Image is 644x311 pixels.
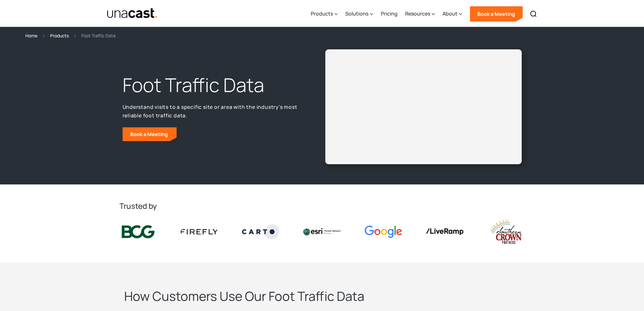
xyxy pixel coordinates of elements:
[123,127,177,141] a: Book a Meeting
[107,8,158,19] img: Unacast text logo
[345,1,373,27] div: Solutions
[25,32,37,39] a: Home
[303,228,341,235] img: Esri logo
[311,1,338,27] div: Products
[119,201,525,211] h2: Trusted by
[119,224,157,240] img: BCG logo
[124,288,441,304] h2: How Customers Use Our Foot Traffic Data
[181,229,218,234] img: Firefly Advertising logo
[345,10,368,17] div: Solutions
[50,32,69,39] a: Products
[242,224,279,239] img: Carto logo
[381,1,398,27] a: Pricing
[405,1,435,27] div: Resources
[530,10,537,18] img: Search icon
[81,32,116,39] div: Foot Traffic Data
[426,228,463,235] img: liveramp logo
[443,10,457,17] div: About
[330,54,517,159] iframe: Unacast - European Vaccines v2
[123,72,302,98] h1: Foot Traffic Data
[365,226,402,238] img: Google logo
[443,1,462,27] div: About
[470,6,523,22] a: Book a Meeting
[311,10,333,17] div: Products
[405,10,430,17] div: Resources
[107,8,158,19] a: home
[487,219,525,245] img: southern crown logo
[123,103,302,120] p: Understand visits to a specific site or area with the industry’s most reliable foot traffic data.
